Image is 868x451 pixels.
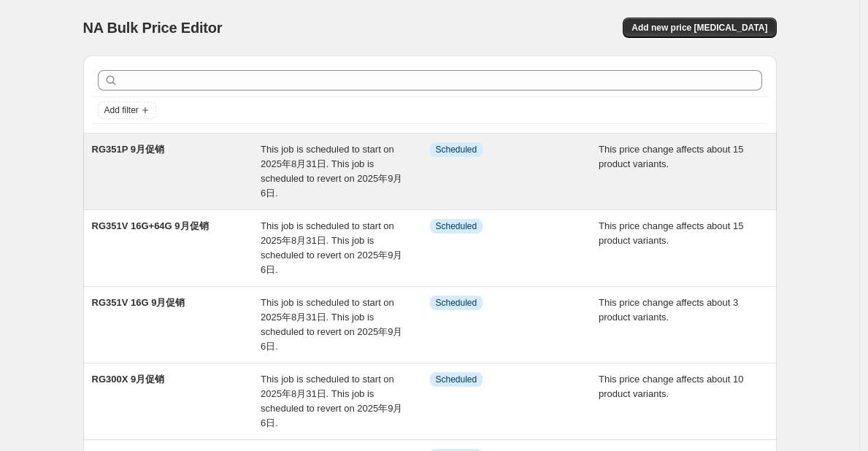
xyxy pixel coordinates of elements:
[92,144,164,155] span: RG351P 9月促销
[599,220,744,246] span: This price change affects about 15 product variants.
[261,144,402,198] span: This job is scheduled to start on 2025年8月31日. This job is scheduled to revert on 2025年9月6日.
[436,374,477,385] span: Scheduled
[599,374,744,399] span: This price change affects about 10 product variants.
[261,374,402,428] span: This job is scheduled to start on 2025年8月31日. This job is scheduled to revert on 2025年9月6日.
[436,220,477,232] span: Scheduled
[83,20,223,36] span: NA Bulk Price Editor
[261,297,402,352] span: This job is scheduled to start on 2025年8月31日. This job is scheduled to revert on 2025年9月6日.
[104,104,139,116] span: Add filter
[261,220,402,275] span: This job is scheduled to start on 2025年8月31日. This job is scheduled to revert on 2025年9月6日.
[436,144,477,155] span: Scheduled
[92,297,185,308] span: RG351V 16G 9月促销
[98,101,156,119] button: Add filter
[599,144,744,169] span: This price change affects about 15 product variants.
[599,297,738,323] span: This price change affects about 3 product variants.
[436,297,477,309] span: Scheduled
[92,374,165,385] span: RG300X 9月促销
[92,220,209,231] span: RG351V 16G+64G 9月促销
[631,22,767,34] span: Add new price [MEDICAL_DATA]
[623,18,776,38] button: Add new price [MEDICAL_DATA]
